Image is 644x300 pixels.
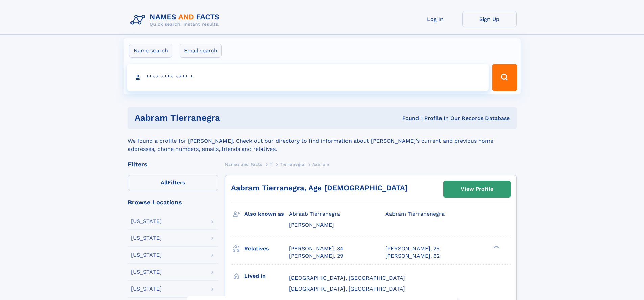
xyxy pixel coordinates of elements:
[289,211,340,217] span: Abraab Tierranegra
[129,44,172,58] label: Name search
[492,64,517,91] button: Search Button
[131,235,162,241] div: [US_STATE]
[135,114,311,122] h1: Aabram Tierranegra
[289,222,334,228] span: [PERSON_NAME]
[225,160,262,168] a: Names and Facts
[244,208,289,220] h3: Also known as
[385,245,439,252] a: [PERSON_NAME], 25
[289,275,405,281] span: [GEOGRAPHIC_DATA], [GEOGRAPHIC_DATA]
[385,211,445,217] span: Aabram Tierranenegra
[289,252,343,260] a: [PERSON_NAME], 29
[280,162,305,167] span: Tierranegra
[128,199,218,205] div: Browse Locations
[270,160,272,168] a: T
[131,269,162,275] div: [US_STATE]
[131,286,162,292] div: [US_STATE]
[231,184,408,192] a: Aabram Tierranegra, Age [DEMOGRAPHIC_DATA]
[270,162,272,167] span: T
[128,161,218,167] div: Filters
[311,115,510,122] div: Found 1 Profile In Our Records Database
[280,160,305,168] a: Tierranegra
[128,11,225,29] img: Logo Names and Facts
[312,162,329,167] span: Aabram
[161,179,168,186] span: All
[461,181,493,197] div: View Profile
[289,245,343,252] a: [PERSON_NAME], 34
[180,44,222,58] label: Email search
[289,285,405,292] span: [GEOGRAPHIC_DATA], [GEOGRAPHIC_DATA]
[127,64,489,91] input: search input
[244,243,289,254] h3: Relatives
[444,181,510,197] a: View Profile
[385,252,440,260] a: [PERSON_NAME], 62
[128,129,517,153] div: We found a profile for [PERSON_NAME]. Check out our directory to find information about [PERSON_N...
[244,270,289,282] h3: Lived in
[408,11,462,27] a: Log In
[128,175,218,191] label: Filters
[131,252,162,258] div: [US_STATE]
[131,218,162,224] div: [US_STATE]
[462,11,517,27] a: Sign Up
[492,245,500,249] div: ❯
